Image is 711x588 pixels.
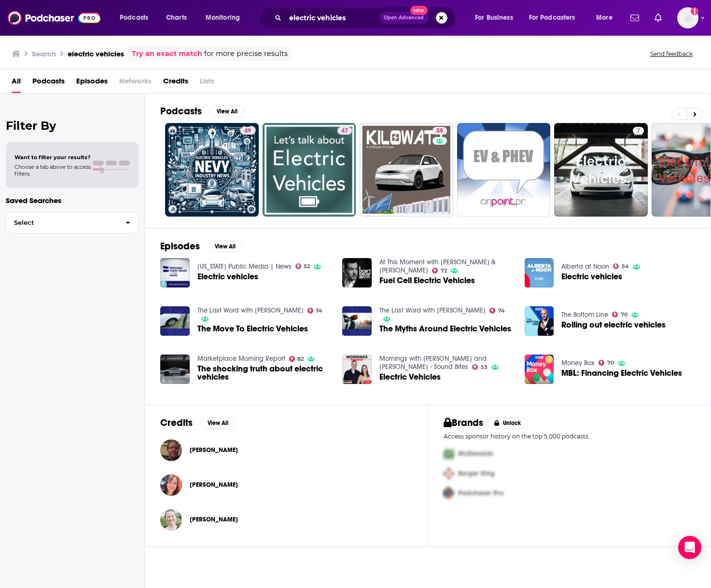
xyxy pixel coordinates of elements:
[621,313,627,317] span: 70
[489,308,505,314] a: 74
[190,481,238,489] a: Fiona Howarth
[268,7,465,29] div: Search podcasts, credits, & more...
[440,464,458,483] img: Second Pro Logo
[190,481,238,489] span: [PERSON_NAME]
[6,212,139,233] button: Select
[342,355,372,384] img: Electric Vehicles
[197,355,285,363] a: Marketplace Morning Report
[160,469,412,500] button: Fiona HowarthFiona Howarth
[458,450,493,458] span: McDonalds
[199,10,252,26] button: open menu
[76,73,108,93] span: Episodes
[160,509,182,531] img: Claire Miller
[244,126,251,136] span: 49
[481,365,488,369] span: 53
[468,10,525,26] button: open menu
[525,258,554,287] a: Electric vehicles
[613,263,629,269] a: 54
[379,325,511,333] span: The Myths Around Electric Vehicles
[458,489,503,497] span: Podchaser Pro
[342,306,372,336] img: The Myths Around Electric Vehicles
[651,10,666,26] a: Show notifications dropdown
[677,7,698,28] img: User Profile
[677,7,698,28] span: Logged in as carolinejames
[337,127,352,135] a: 47
[691,7,698,15] svg: Add a profile image
[589,10,625,26] button: open menu
[379,276,475,285] a: Fuel Cell Electric Vehicles
[160,10,193,26] a: Charts
[160,240,242,252] a: EpisodesView All
[341,126,348,136] span: 47
[458,469,495,478] span: Burger King
[599,360,614,366] a: 70
[633,127,644,135] a: 7
[160,306,190,336] img: The Move To Electric Vehicles
[379,258,496,274] a: At This Moment with Jim Jefferies & Amos Gill
[561,369,682,377] a: MBL: Financing Electric Vehicles
[263,123,356,217] a: 47
[444,417,484,429] h2: Brands
[8,9,100,27] a: Podchaser - Follow, Share and Rate Podcasts
[204,48,288,59] span: for more precise results
[627,10,643,26] a: Show notifications dropdown
[160,474,182,496] img: Fiona Howarth
[200,417,235,429] button: View All
[472,364,488,370] a: 53
[197,325,308,333] a: The Move To Electric Vehicles
[160,105,244,117] a: PodcastsView All
[6,219,118,226] span: Select
[379,355,487,371] a: Mornings with Mike and Meg - Sound Bites
[160,417,235,429] a: CreditsView All
[12,73,21,93] a: All
[342,258,372,287] img: Fuel Cell Electric Vehicles
[190,446,238,454] span: [PERSON_NAME]
[166,11,187,25] span: Charts
[32,73,65,93] span: Podcasts
[197,306,304,315] a: The Last Word with Matt Cooper
[432,127,447,135] a: 55
[304,264,310,269] span: 52
[612,312,627,317] a: 70
[525,355,554,384] img: MBL: Financing Electric Vehicles
[678,536,701,559] div: Open Intercom Messenger
[163,73,188,93] span: Credits
[160,240,200,252] h2: Episodes
[297,357,304,361] span: 82
[190,446,238,454] a: Daniel E. Fearns
[440,444,458,464] img: First Pro Logo
[432,268,447,273] a: 72
[6,119,139,133] h2: Filter By
[197,273,258,281] a: Electric vehicles
[677,7,698,28] button: Show profile menu
[379,12,428,24] button: Open AdvancedNew
[637,126,640,136] span: 7
[6,196,139,205] p: Saved Searches
[525,306,554,336] img: Rolling out electric vehicles
[561,311,608,319] a: The Bottom Line
[160,439,182,461] a: Daniel E. Fearns
[384,15,424,20] span: Open Advanced
[14,164,91,177] span: Choose a tab above to access filters.
[208,241,242,252] button: View All
[360,123,453,217] a: 55
[295,263,310,269] a: 52
[316,309,322,313] span: 74
[197,365,331,381] a: The shocking truth about electric vehicles
[561,262,609,271] a: Alberta at Noon
[379,373,441,381] a: Electric Vehicles
[561,321,666,329] a: Rolling out electric vehicles
[285,10,379,26] input: Search podcasts, credits, & more...
[113,10,161,26] button: open menu
[165,123,259,217] a: 49
[160,435,412,465] button: Daniel E. FearnsDaniel E. Fearns
[160,355,190,384] img: The shocking truth about electric vehicles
